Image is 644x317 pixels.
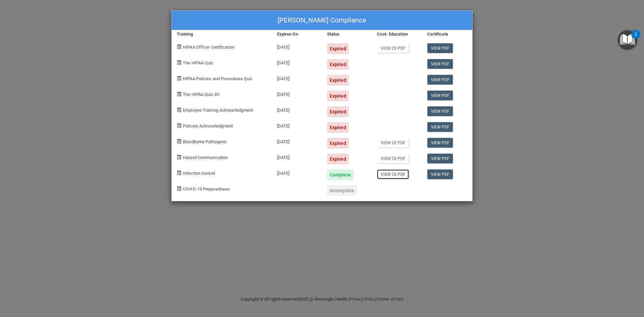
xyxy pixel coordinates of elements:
[427,91,453,100] a: View PDF
[272,149,322,164] div: [DATE]
[427,59,453,69] a: View PDF
[427,43,453,53] a: View PDF
[427,122,453,132] a: View PDF
[183,92,219,97] span: The HIPAA Quiz #2
[183,108,253,113] span: Employee Training Acknowledgment
[172,11,472,30] div: [PERSON_NAME] Compliance
[183,60,213,65] span: The HIPAA Quiz
[427,106,453,116] a: View PDF
[272,101,322,117] div: [DATE]
[372,30,422,38] div: Cont. Education
[183,139,226,144] span: Bloodborne Pathogens
[327,138,349,149] div: Expired
[272,133,322,149] div: [DATE]
[422,30,472,38] div: Certificate
[377,169,409,179] a: View CE PDF
[327,43,349,54] div: Expired
[183,76,252,81] span: HIPAA Policies and Procedures Quiz
[327,106,349,117] div: Expired
[635,34,637,43] div: 2
[272,30,322,38] div: Expires On
[183,123,233,128] span: Policies Acknowledgment
[327,169,354,180] div: Complete
[272,117,322,133] div: [DATE]
[183,187,230,192] span: COVID-19 Preparedness
[272,164,322,180] div: [DATE]
[618,30,637,50] button: Open Resource Center, 2 new notifications
[183,171,215,176] span: Infection Control
[183,45,234,50] span: HIPAA Officer Certification
[327,122,349,133] div: Expired
[427,75,453,85] a: View PDF
[272,54,322,70] div: [DATE]
[327,185,357,196] div: Incomplete
[377,43,409,53] a: View CE PDF
[327,91,349,101] div: Expired
[427,169,453,179] a: View PDF
[427,154,453,163] a: View PDF
[427,138,453,148] a: View PDF
[377,138,409,148] a: View CE PDF
[172,30,272,38] div: Training
[183,155,228,160] span: Hazard Communication
[327,75,349,86] div: Expired
[272,86,322,101] div: [DATE]
[322,30,372,38] div: Status
[272,38,322,54] div: [DATE]
[272,70,322,86] div: [DATE]
[327,59,349,70] div: Expired
[327,154,349,164] div: Expired
[528,269,636,296] iframe: Drift Widget Chat Controller
[377,154,409,163] a: View CE PDF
